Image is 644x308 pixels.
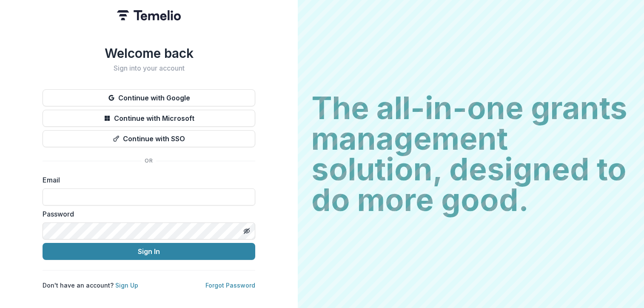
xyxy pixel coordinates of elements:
[43,46,255,61] h1: Welcome back
[43,64,255,72] h2: Sign into your account
[43,243,255,260] button: Sign In
[43,110,255,127] button: Continue with Microsoft
[43,281,138,290] p: Don't have an account?
[43,130,255,147] button: Continue with SSO
[205,282,255,289] a: Forgot Password
[43,209,250,219] label: Password
[117,10,181,20] img: Temelio
[43,175,250,185] label: Email
[240,224,254,238] button: Toggle password visibility
[115,282,138,289] a: Sign Up
[43,89,255,106] button: Continue with Google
